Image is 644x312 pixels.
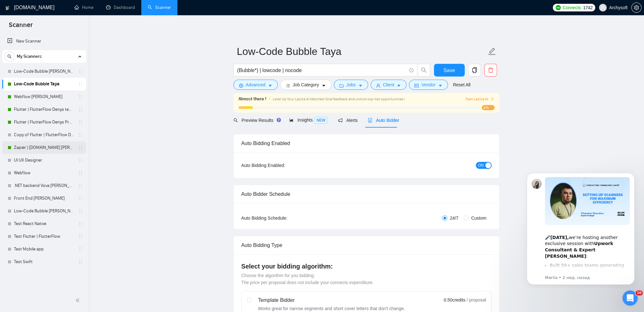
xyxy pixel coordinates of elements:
span: user [601,5,605,10]
span: Level Up Your Laziza AI Matches! Give feedback and unlock top-tier opportunities ! [273,97,405,101]
span: / proposal [467,297,486,303]
span: search [5,54,14,59]
div: Auto Bidding Enabled [241,134,492,152]
span: holder [78,132,83,137]
span: bars [286,83,290,88]
div: Works great for narrow segments and short cover letters that don't change. [258,305,405,312]
span: double-left [75,297,82,303]
a: Front End [PERSON_NAME] [14,192,74,205]
span: Advanced [246,81,265,88]
span: area-chart [289,118,294,122]
span: Insights [289,117,328,123]
span: right [490,97,494,101]
iframe: Intercom live chat [622,290,638,306]
span: setting [632,5,641,10]
a: Low-Code Bubble [PERSON_NAME] [14,65,74,78]
span: Job Category [293,81,319,88]
span: holder [78,234,83,239]
span: holder [78,221,83,226]
span: holder [78,183,83,188]
button: userClientcaret-down [371,80,407,90]
span: holder [78,94,83,99]
button: search [4,51,15,62]
span: edit [488,47,496,56]
img: logo [5,3,10,13]
iframe: Intercom notifications сообщение [517,167,644,289]
a: homeHome [74,5,93,10]
span: Jobs [346,81,356,88]
button: folderJobscaret-down [334,80,368,90]
a: Test React Native [14,217,74,230]
span: Vendor [421,81,435,88]
a: Zapier | [DOMAIN_NAME] [PERSON_NAME] [14,141,74,154]
span: info-circle [409,68,413,72]
button: Save [434,64,465,76]
span: 10 [635,290,643,295]
button: idcardVendorcaret-down [409,80,448,90]
span: holder [78,107,83,112]
span: 24/7 [447,215,461,222]
a: UI UX Designer [14,154,74,167]
button: setting [631,3,641,13]
span: NEW [314,117,328,124]
div: Tooltip anchor [276,117,282,123]
a: Flutter | FlutterFlow Denys template (M,W,F,S) [14,103,74,116]
span: copy [469,67,481,73]
a: Test Mobile app [14,243,74,256]
span: setting [239,83,243,88]
span: Save [443,66,455,74]
a: Low-Code Bubble [PERSON_NAME] [14,205,74,217]
a: New Scanner [7,35,81,48]
img: upwork-logo.png [556,5,561,10]
span: caret-down [397,83,401,88]
div: Template Bidder [258,296,405,304]
span: 1742 [583,4,593,11]
h4: Select your bidding algorithm: [241,262,492,271]
a: Test Swift [14,256,74,268]
a: Flutter | FlutterFlow Denys Promt (T,T,S) [14,116,74,129]
button: copy [468,64,481,76]
span: holder [78,170,83,176]
span: holder [78,209,83,214]
input: Search Freelance Jobs... [237,66,406,74]
span: 0.50 credits [444,296,465,303]
span: holder [78,259,83,264]
button: delete [484,64,497,76]
span: Choose the algorithm for you bidding. The price per proposal does not include your connects expen... [241,273,374,285]
span: holder [78,120,83,125]
a: Webflow [PERSON_NAME] [14,90,74,103]
span: Scanner [4,20,38,34]
span: Preview Results [233,118,279,123]
button: settingAdvancedcaret-down [233,80,278,90]
a: dashboardDashboard [106,5,135,10]
span: search [418,67,430,73]
input: Scanner name... [237,43,487,59]
a: Test Flutter | FlutterFlow [14,230,74,243]
span: holder [78,158,83,163]
span: holder [78,196,83,201]
span: Auto Bidder [368,118,399,123]
span: Connects: [563,4,582,11]
button: search [418,64,430,76]
a: Copy of Flutter | FlutterFlow Denys (T,T,S) New promt [14,129,74,141]
span: holder [78,247,83,252]
span: notification [338,118,342,123]
span: user [376,83,380,88]
a: Low-Code Bubble Taya [14,78,74,90]
span: idcard [414,83,419,88]
a: Reset All [453,81,470,88]
div: Auto Bidder Schedule [241,185,492,203]
span: Client [383,81,394,88]
div: Auto Bidding Enabled: [241,162,325,169]
li: My Scanners [2,50,86,268]
span: folder [339,83,344,88]
span: caret-down [322,83,326,88]
span: delete [485,67,497,73]
span: ON [478,162,484,169]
